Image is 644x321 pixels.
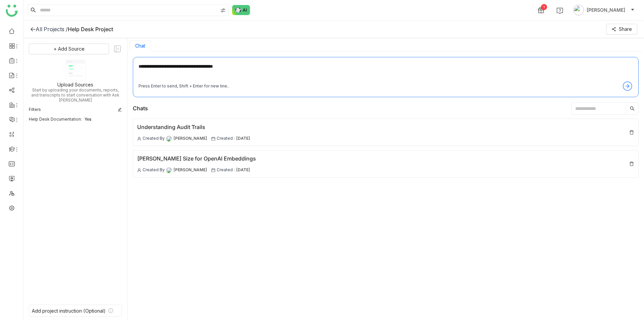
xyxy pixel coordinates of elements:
[137,123,250,131] div: Understanding Audit Trails
[236,135,250,142] span: [DATE]
[32,308,106,314] div: Add project instruction (Optional)
[232,5,250,15] img: ask-buddy-normal.svg
[556,7,563,14] img: help.svg
[143,167,165,173] span: Created By
[166,167,172,173] img: 61307121755ca5673e314e4d
[54,45,85,53] span: + Add Source
[629,130,634,135] img: delete.svg
[173,135,207,142] span: [PERSON_NAME]
[57,82,93,87] div: Upload Sources
[587,6,625,14] span: [PERSON_NAME]
[166,136,172,142] img: 61307121755ca5673e314e4d
[217,167,235,173] span: Created :
[572,5,636,15] button: [PERSON_NAME]
[139,83,229,89] div: Press Enter to send, Shift + Enter for new line..
[135,43,145,49] button: Chat
[606,24,637,35] button: Share
[236,167,250,173] span: [DATE]
[6,5,18,17] img: logo
[29,117,82,122] div: Help Desk Documentation:
[29,87,122,103] div: Start by uploading your documents, reports, and transcripts to start conversation with Ask [PERSO...
[36,26,68,33] div: All Projects /
[217,135,235,142] span: Created :
[85,117,122,122] div: Yes
[629,161,634,167] img: delete.svg
[220,8,226,13] img: search-type.svg
[619,25,632,33] span: Share
[173,167,207,173] span: [PERSON_NAME]
[573,5,584,15] img: avatar
[137,154,256,163] div: [PERSON_NAME] Size for OpenAI Embeddings
[541,4,547,10] div: 1
[29,44,109,54] button: + Add Source
[133,104,148,113] div: Chats
[143,135,165,142] span: Created By
[29,107,41,113] div: Filters
[68,26,113,33] div: Help Desk Project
